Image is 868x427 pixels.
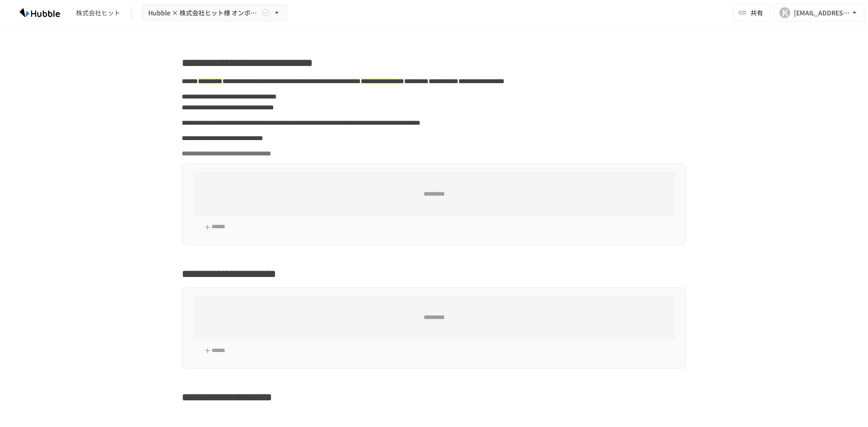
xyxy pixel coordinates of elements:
[148,7,259,19] span: Hubble × 株式会社ヒット様 オンボーディングプロジェクト
[732,4,770,22] button: 共有
[794,7,850,19] div: [EMAIL_ADDRESS][DOMAIN_NAME]
[142,4,287,22] button: Hubble × 株式会社ヒット様 オンボーディングプロジェクト
[76,8,120,18] div: 株式会社ヒット
[779,7,790,18] div: K
[11,5,69,20] img: HzDRNkGCf7KYO4GfwKnzITak6oVsp5RHeZBEM1dQFiQ
[750,8,763,18] span: 共有
[774,4,864,22] button: K[EMAIL_ADDRESS][DOMAIN_NAME]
